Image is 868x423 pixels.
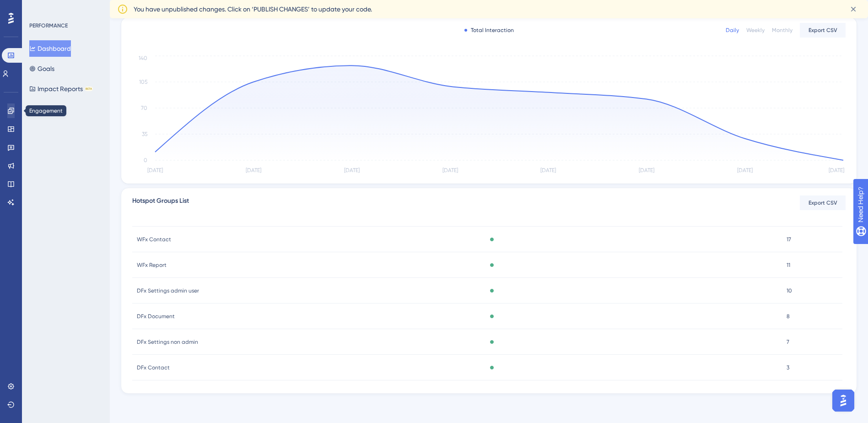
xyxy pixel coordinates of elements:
[137,364,170,371] span: DFx Contact
[137,338,198,346] span: DFx Settings non admin
[144,157,147,163] tspan: 0
[29,22,68,29] div: PERFORMANCE
[22,2,57,13] span: Need Help?
[246,167,261,174] tspan: [DATE]
[772,27,793,34] div: Monthly
[137,313,175,320] span: DFx Document
[787,236,791,243] span: 17
[134,4,372,15] span: You have unpublished changes. Click on ‘PUBLISH CHANGES’ to update your code.
[137,261,167,269] span: WFx Report
[137,236,171,243] span: WFx Contact
[800,195,846,210] button: Export CSV
[29,81,93,97] button: Impact ReportsBETA
[141,105,147,111] tspan: 70
[787,313,790,320] span: 8
[540,167,556,174] tspan: [DATE]
[142,131,147,137] tspan: 35
[746,27,765,34] div: Weekly
[147,167,163,174] tspan: [DATE]
[139,55,147,61] tspan: 140
[464,27,514,34] div: Total Interaction
[344,167,360,174] tspan: [DATE]
[737,167,753,174] tspan: [DATE]
[800,23,846,38] button: Export CSV
[726,27,739,34] div: Daily
[787,338,789,346] span: 7
[787,287,792,294] span: 10
[787,261,790,269] span: 11
[787,364,789,371] span: 3
[639,167,654,174] tspan: [DATE]
[29,40,71,57] button: Dashboard
[809,27,837,34] span: Export CSV
[132,195,189,210] span: Hotspot Groups List
[85,87,93,91] div: BETA
[829,167,844,174] tspan: [DATE]
[442,167,458,174] tspan: [DATE]
[137,287,199,294] span: DFx Settings admin user
[29,60,54,77] button: Goals
[830,387,857,414] iframe: UserGuiding AI Assistant Launcher
[809,199,837,206] span: Export CSV
[139,79,147,85] tspan: 105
